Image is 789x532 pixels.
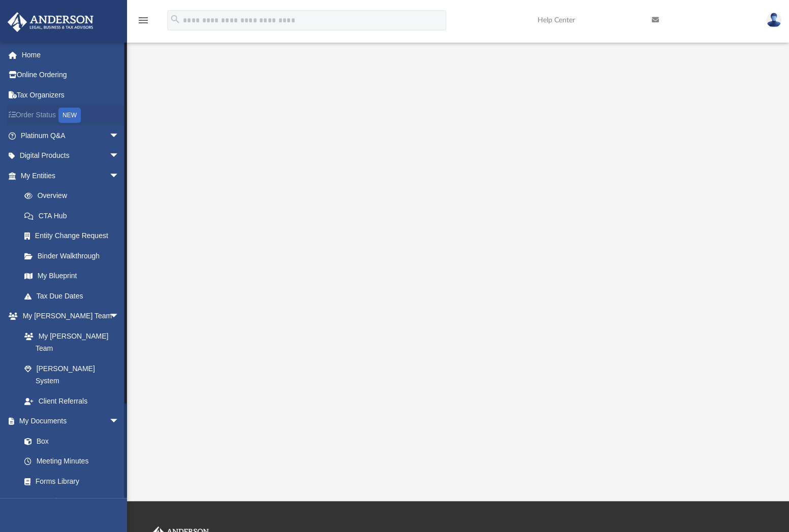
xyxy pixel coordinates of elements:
[170,14,181,25] i: search
[109,411,130,432] span: arrow_drop_down
[7,65,135,85] a: Online Ordering
[137,14,149,26] i: menu
[7,105,135,126] a: Order StatusNEW
[14,491,130,512] a: Notarize
[109,165,130,186] span: arrow_drop_down
[14,226,135,246] a: Entity Change Request
[184,63,733,470] iframe: To enrich screen reader interactions, please activate Accessibility in Grammarly extension settings
[58,108,81,123] div: NEW
[7,165,135,186] a: My Entitiesarrow_drop_down
[14,391,130,411] a: Client Referrals
[137,19,149,26] a: menu
[14,451,130,472] a: Meeting Minutes
[14,431,124,451] a: Box
[5,12,97,32] img: Anderson Advisors Platinum Portal
[109,306,130,327] span: arrow_drop_down
[14,246,135,266] a: Binder Walkthrough
[7,45,135,65] a: Home
[14,326,124,358] a: My [PERSON_NAME] Team
[14,286,135,306] a: Tax Due Dates
[14,186,135,206] a: Overview
[7,306,130,326] a: My [PERSON_NAME] Teamarrow_drop_down
[109,146,130,167] span: arrow_drop_down
[14,358,130,391] a: [PERSON_NAME] System
[14,206,135,226] a: CTA Hub
[14,471,124,491] a: Forms Library
[7,85,135,105] a: Tax Organizers
[7,146,135,166] a: Digital Productsarrow_drop_down
[766,13,781,27] img: User Pic
[14,266,130,286] a: My Blueprint
[7,411,130,431] a: My Documentsarrow_drop_down
[109,125,130,146] span: arrow_drop_down
[7,125,135,146] a: Platinum Q&Aarrow_drop_down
